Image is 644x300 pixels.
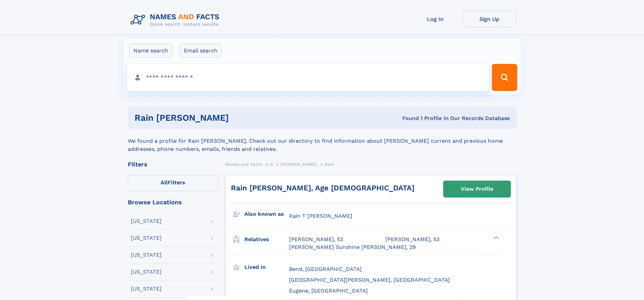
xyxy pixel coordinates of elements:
[231,184,414,192] a: Rain [PERSON_NAME], Age [DEMOGRAPHIC_DATA]
[444,181,510,197] a: View Profile
[281,160,317,168] a: [PERSON_NAME]
[161,179,168,186] span: All
[270,160,273,168] a: H
[270,162,273,167] span: H
[289,213,352,219] span: Rain T [PERSON_NAME]
[289,266,362,272] span: Bend, [GEOGRAPHIC_DATA]
[325,162,334,167] span: Rain
[289,287,368,294] span: Eugene, [GEOGRAPHIC_DATA]
[281,162,317,167] span: [PERSON_NAME]
[128,199,218,205] div: Browse Locations
[131,252,162,258] div: [US_STATE]
[128,161,218,167] div: Filters
[461,181,493,197] div: View Profile
[408,11,462,27] a: Log In
[135,114,316,122] h1: Rain [PERSON_NAME]
[127,64,489,91] input: search input
[225,160,262,168] a: Names and Facts
[129,44,172,58] label: Name search
[385,236,439,243] a: [PERSON_NAME], 53
[128,175,218,191] label: Filters
[492,64,517,91] button: Search Button
[128,11,225,29] img: Logo Names and Facts
[131,269,162,275] div: [US_STATE]
[289,277,450,283] span: [GEOGRAPHIC_DATA][PERSON_NAME], [GEOGRAPHIC_DATA]
[462,11,517,27] a: Sign Up
[131,235,162,241] div: [US_STATE]
[180,44,222,58] label: Email search
[492,236,500,240] div: ❯
[244,234,289,245] h3: Relatives
[244,261,289,273] h3: Lived in
[244,208,289,220] h3: Also known as
[131,218,162,224] div: [US_STATE]
[289,236,343,243] a: [PERSON_NAME], 53
[315,115,510,122] div: Found 1 Profile In Our Records Database
[128,129,517,153] div: We found a profile for Rain [PERSON_NAME]. Check out our directory to find information about [PER...
[289,244,416,251] a: [PERSON_NAME] Sunshine [PERSON_NAME], 29
[131,286,162,292] div: [US_STATE]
